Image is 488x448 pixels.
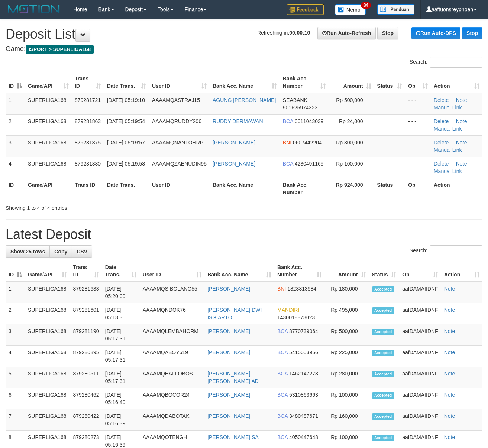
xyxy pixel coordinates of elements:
[283,140,291,145] span: BNI
[140,282,204,303] td: AAAAMQSIBOLANG55
[6,114,25,135] td: 2
[377,4,414,15] img: panduan.png
[289,413,318,419] span: Copy 3480487671 to clipboard
[336,97,363,103] span: Rp 500,000
[444,328,455,334] a: Note
[6,135,25,157] td: 3
[6,367,25,388] td: 5
[405,114,431,135] td: - - -
[405,93,431,115] td: - - -
[441,260,482,282] th: Action: activate to sort column ascending
[102,367,140,388] td: [DATE] 05:17:31
[456,97,467,103] a: Note
[140,303,204,324] td: AAAAMQNDOK76
[26,45,94,54] span: ISPORT > SUPERLIGA168
[399,388,441,409] td: aafDAMAIIDNF
[6,245,50,258] a: Show 25 rows
[434,168,462,174] a: Manual Link
[25,303,70,324] td: SUPERLIGA168
[377,27,398,39] a: Stop
[329,72,374,93] th: Amount: activate to sort column ascending
[399,324,441,346] td: aafDAMAIIDNF
[149,72,210,93] th: User ID: activate to sort column ascending
[405,178,431,199] th: Op
[72,178,104,199] th: Trans ID
[372,350,394,356] span: Accepted
[6,260,25,282] th: ID: activate to sort column descending
[431,72,482,93] th: Action: activate to sort column ascending
[210,72,280,93] th: Bank Acc. Name: activate to sort column ascending
[25,282,70,303] td: SUPERLIGA168
[149,178,210,199] th: User ID
[444,371,455,377] a: Note
[207,328,250,334] a: [PERSON_NAME]
[456,140,467,145] a: Note
[25,388,70,409] td: SUPERLIGA168
[372,286,394,292] span: Accepted
[361,2,371,9] span: 34
[372,392,394,399] span: Accepted
[25,157,72,178] td: SUPERLIGA168
[25,178,72,199] th: Game/API
[372,435,394,441] span: Accepted
[140,324,204,346] td: AAAAMQLEMBAHORM
[102,282,140,303] td: [DATE] 05:20:00
[25,93,72,115] td: SUPERLIGA168
[70,409,102,431] td: 879280422
[372,329,394,335] span: Accepted
[280,72,329,93] th: Bank Acc. Number: activate to sort column ascending
[213,118,263,124] a: RUDDY DERMAWAN
[54,249,67,255] span: Copy
[6,227,482,242] h1: Latest Deposit
[434,118,449,124] a: Delete
[434,126,462,132] a: Manual Link
[102,388,140,409] td: [DATE] 05:16:40
[140,260,204,282] th: User ID: activate to sort column ascending
[277,286,286,292] span: BNI
[444,286,455,292] a: Note
[75,161,101,167] span: 879281880
[6,4,62,15] img: MOTION_logo.png
[405,157,431,178] td: - - -
[277,328,288,334] span: BCA
[444,434,455,440] a: Note
[410,245,482,256] label: Search:
[339,118,363,124] span: Rp 24,000
[213,161,255,167] a: [PERSON_NAME]
[283,161,293,167] span: BCA
[140,388,204,409] td: AAAAMQBOCOR24
[213,140,255,145] a: [PERSON_NAME]
[152,97,200,103] span: AAAAMQASTRAJ15
[102,303,140,324] td: [DATE] 05:18:35
[6,346,25,367] td: 4
[283,105,317,111] span: Copy 901625974323 to clipboard
[289,434,318,440] span: Copy 4050447648 to clipboard
[277,413,288,419] span: BCA
[372,307,394,314] span: Accepted
[405,135,431,157] td: - - -
[25,367,70,388] td: SUPERLIGA168
[329,178,374,199] th: Rp 924.000
[399,367,441,388] td: aafDAMAIIDNF
[293,140,322,145] span: Copy 0607442204 to clipboard
[10,249,45,255] span: Show 25 rows
[102,346,140,367] td: [DATE] 05:17:31
[277,434,288,440] span: BCA
[287,286,316,292] span: Copy 1823813684 to clipboard
[107,140,145,145] span: [DATE] 05:19:57
[434,105,462,111] a: Manual Link
[444,413,455,419] a: Note
[25,409,70,431] td: SUPERLIGA168
[434,140,449,145] a: Delete
[325,346,369,367] td: Rp 225,000
[70,282,102,303] td: 879281633
[456,118,467,124] a: Note
[207,413,250,419] a: [PERSON_NAME]
[213,97,276,103] a: AGUNG [PERSON_NAME]
[75,97,101,103] span: 879281721
[444,392,455,398] a: Note
[411,27,460,39] a: Run Auto-DPS
[70,324,102,346] td: 879281190
[336,161,363,167] span: Rp 100,000
[6,409,25,431] td: 7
